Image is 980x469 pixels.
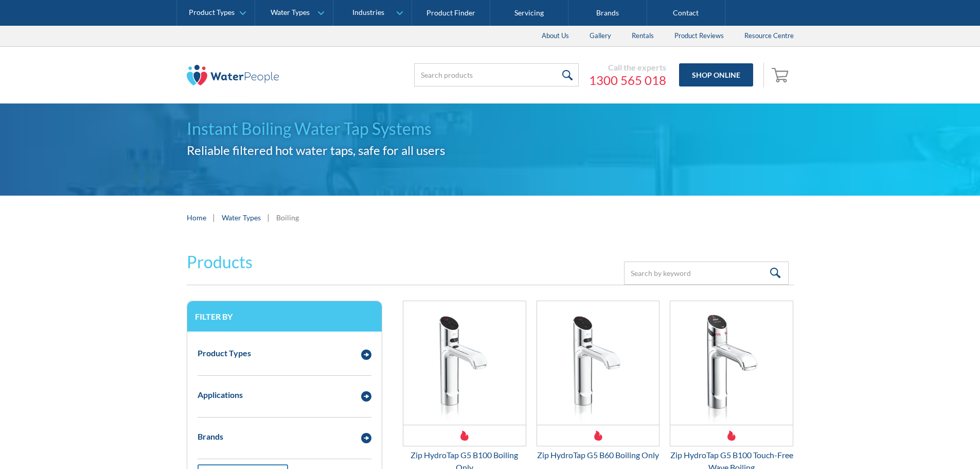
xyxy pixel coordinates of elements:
div: Boiling [276,212,299,223]
a: Home [187,212,206,223]
div: Applications [198,389,243,401]
div: | [266,211,271,223]
a: Resource Centre [734,26,804,46]
a: Shop Online [679,63,753,86]
div: Brands [198,430,223,443]
a: Gallery [579,26,621,46]
a: 1300 565 018 [589,73,666,88]
div: | [211,211,217,223]
img: The Water People [187,65,279,85]
a: Zip HydroTap G5 B60 Boiling Only Zip HydroTap G5 B60 Boiling Only [537,301,660,461]
a: Product Reviews [664,26,734,46]
h2: Reliable filtered hot water taps, safe for all users [187,141,794,160]
img: Zip HydroTap G5 B60 Boiling Only [537,301,660,425]
a: Rentals [621,26,664,46]
img: Zip HydroTap G5 B100 Touch-Free Wave Boiling [670,301,793,425]
h1: Instant Boiling Water Tap Systems [187,116,794,141]
input: Search products [414,63,579,86]
div: Product Types [198,347,251,359]
div: Zip HydroTap G5 B60 Boiling Only [537,449,660,461]
div: Industries [352,8,384,17]
div: Water Types [271,8,310,17]
div: Product Types [189,8,235,17]
img: shopping cart [772,66,791,83]
h2: Products [187,250,253,274]
img: Zip HydroTap G5 B100 Boiling Only [403,301,526,425]
h3: Filter by [195,311,374,321]
a: Water Types [222,212,261,223]
a: About Us [531,26,579,46]
a: Open cart [769,63,794,88]
div: Call the experts [589,62,666,73]
input: Search by keyword [624,262,789,285]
